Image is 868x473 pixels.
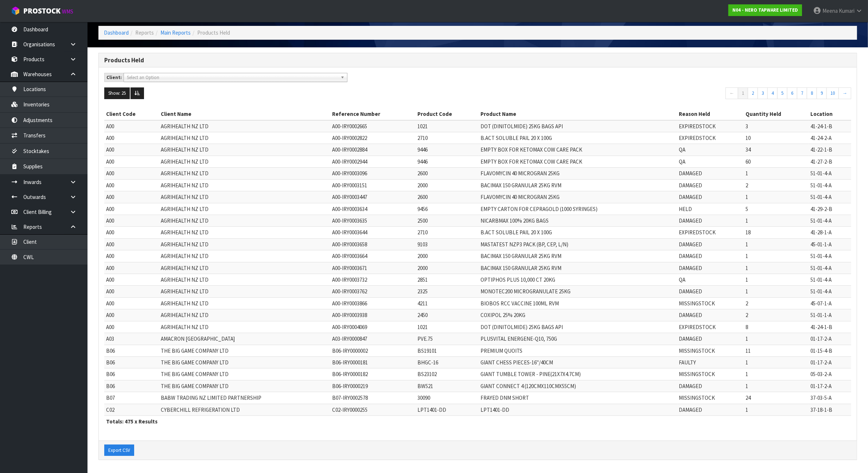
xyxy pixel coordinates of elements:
td: DAMAGED [677,309,744,321]
th: Totals: 475 x Results [104,416,851,427]
td: PREMIUM QUOITS [479,345,677,356]
td: 51-01-4-A [809,215,851,226]
td: A00-IRY0003762 [330,286,416,297]
td: CYBERCHILL REFRIGERATION LTD [159,404,331,415]
td: 51-01-4-A [809,286,851,297]
td: THE BIG GAME COMPANY LTD [159,345,331,356]
td: AGRIHEALTH NZ LTD [159,132,331,144]
td: AGRIHEALTH NZ LTD [159,227,331,238]
td: AGRIHEALTH NZ LTD [159,250,331,262]
td: EXPIREDSTOCK [677,132,744,144]
td: 2000 [416,250,479,262]
td: A00-IRY0002665 [330,120,416,132]
td: A00-IRY0003447 [330,191,416,203]
th: Reference Number [330,108,416,120]
td: 9103 [416,238,479,250]
td: FAULTY [677,357,744,368]
td: DAMAGED [677,333,744,345]
td: DOT (DINITOLMIDE) 25KG BAGS API [479,321,677,333]
td: A03-IRY0000847 [330,333,416,345]
td: MASTATEST NZP3 PACK (BP, CEP, L/N) [479,238,677,250]
td: 1 [744,274,809,286]
td: THE BIG GAME COMPANY LTD [159,380,331,392]
td: 41-24-1-B [809,321,851,333]
td: A00 [104,215,159,226]
a: Dashboard [104,29,129,36]
td: A00 [104,286,159,297]
td: FLAVOMYCIN 40 MICROGRAN 25KG [479,168,677,179]
a: 7 [797,87,807,99]
td: A00-IRY0002822 [330,132,416,144]
a: → [838,87,851,99]
td: COXIPOL 25% 20KG [479,309,677,321]
td: 41-29-2-B [809,203,851,215]
td: A00-IRY0004069 [330,321,416,333]
td: 1 [744,262,809,274]
td: 1 [744,286,809,297]
span: Meena [822,7,838,14]
th: Quantity Held [744,108,809,120]
td: GIANT CHESS PIECES-16"/40CM [479,357,677,368]
td: BACIMAX 150 GRANULAR 25KG RVM [479,262,677,274]
td: A00 [104,227,159,238]
td: 41-24-1-B [809,120,851,132]
td: MONOTEC200 MICROGRANULATE 25KG [479,286,677,297]
td: B07 [104,392,159,404]
td: A00-IRY0003938 [330,309,416,321]
td: 2 [744,179,809,191]
td: 05-03-2-A [809,368,851,380]
td: EMPTY BOX FOR KETOMAX COW CARE PACK [479,144,677,156]
td: 41-24-2-A [809,132,851,144]
td: 1 [744,191,809,203]
td: 2 [744,297,809,309]
td: A00-IRY0003732 [330,274,416,286]
td: 37-03-5-A [809,392,851,404]
td: A00-IRY0003866 [330,297,416,309]
td: DAMAGED [677,179,744,191]
td: 18 [744,227,809,238]
td: 2710 [416,132,479,144]
td: BS19101 [416,345,479,356]
td: A03 [104,333,159,345]
td: PVE.75 [416,333,479,345]
td: 1 [744,357,809,368]
td: 2325 [416,286,479,297]
td: AGRIHEALTH NZ LTD [159,286,331,297]
td: DAMAGED [677,250,744,262]
td: A00 [104,309,159,321]
td: 51-01-4-A [809,191,851,203]
td: MISSINGSTOCK [677,392,744,404]
td: A00 [104,203,159,215]
td: 51-01-4-A [809,168,851,179]
td: A00 [104,120,159,132]
td: 5 [744,203,809,215]
td: C02 [104,404,159,415]
td: GIANT CONNECT 4 (120CMX110CMX55CM) [479,380,677,392]
td: 30090 [416,392,479,404]
td: FLAVOMYCIN 40 MICROGRAN 25KG [479,191,677,203]
td: OPTIPHOS PLUS 10,000 CT 20KG [479,274,677,286]
td: BABW TRADING NZ LIMITED PARTNERSHIP [159,392,331,404]
a: 1 [738,87,748,99]
td: 01-17-2-A [809,333,851,345]
th: Client Name [159,108,331,120]
td: DAMAGED [677,215,744,226]
td: 41-27-2-B [809,156,851,167]
td: LPT1401-DD [416,404,479,415]
th: Product Name [479,108,677,120]
td: AGRIHEALTH NZ LTD [159,297,331,309]
a: 6 [787,87,797,99]
td: B07-IRY0002578 [330,392,416,404]
td: 2710 [416,227,479,238]
td: 51-01-4-A [809,179,851,191]
td: B06 [104,357,159,368]
td: BHGC-16 [416,357,479,368]
strong: N04 - NERO TAPWARE LIMITED [732,7,798,13]
th: Reason Held [677,108,744,120]
td: B.ACT SOLUBLE PAIL 20 X 100G [479,227,677,238]
td: DAMAGED [677,380,744,392]
td: A00 [104,274,159,286]
td: AGRIHEALTH NZ LTD [159,309,331,321]
td: B06-IRY0000182 [330,368,416,380]
td: 1 [744,404,809,415]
